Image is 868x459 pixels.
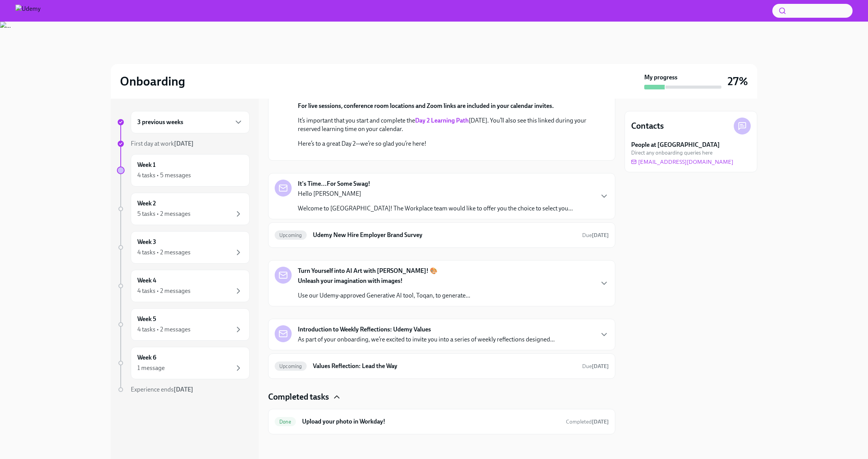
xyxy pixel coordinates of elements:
div: 3 previous weeks [131,111,250,133]
span: August 11th, 2025 12:01 [566,418,609,425]
strong: [DATE] [592,363,609,370]
strong: [DATE] [174,386,193,393]
h6: Week 4 [137,276,156,285]
h6: Week 1 [137,161,155,169]
h3: 27% [728,74,748,88]
h4: Contacts [631,120,664,132]
p: Hello [PERSON_NAME] [298,190,573,198]
p: It’s important that you start and complete the [DATE]. You’ll also see this linked during your re... [298,116,596,133]
strong: People at [GEOGRAPHIC_DATA] [631,141,720,149]
p: Here’s to a great Day 2—we’re so glad you’re here! [298,140,596,148]
a: Week 44 tasks • 2 messages [117,270,250,302]
a: First day at work[DATE] [117,140,250,148]
h6: Values Reflection: Lead the Way [313,362,576,370]
a: Week 54 tasks • 2 messages [117,308,250,341]
img: Udemy [15,5,41,17]
strong: Introduction to Weekly Reflections: Udemy Values [298,325,431,334]
span: Direct any onboarding queries here [631,149,713,156]
span: August 16th, 2025 08:00 [582,232,609,239]
strong: My progress [644,73,677,82]
a: Week 34 tasks • 2 messages [117,231,250,264]
h6: Week 3 [137,238,156,246]
span: Completed [566,419,609,425]
p: Use our Udemy-approved Generative AI tool, Toqan, to generate... [298,291,470,300]
a: DoneUpload your photo in Workday!Completed[DATE] [275,415,609,428]
div: 4 tasks • 2 messages [137,248,191,257]
a: Week 14 tasks • 5 messages [117,154,250,187]
h6: Week 6 [137,353,156,362]
div: 4 tasks • 5 messages [137,171,191,180]
a: Week 61 message [117,347,250,379]
h6: Upload your photo in Workday! [302,417,560,426]
div: 4 tasks • 2 messages [137,325,191,334]
span: First day at work [131,140,194,147]
div: 4 tasks • 2 messages [137,287,191,295]
span: Upcoming [275,363,307,369]
h4: Completed tasks [268,391,329,403]
span: Done [275,419,296,425]
a: [EMAIL_ADDRESS][DOMAIN_NAME] [631,158,733,166]
strong: It's Time...For Some Swag! [298,180,370,188]
div: 1 message [137,364,165,372]
strong: [DATE] [592,419,609,425]
a: Day 2 Learning Path [415,117,469,124]
span: Due [582,363,609,370]
a: UpcomingValues Reflection: Lead the WayDue[DATE] [275,360,609,372]
span: Upcoming [275,232,307,238]
a: Week 25 tasks • 2 messages [117,193,250,225]
div: Completed tasks [268,391,615,403]
p: As part of your onboarding, we’re excited to invite you into a series of weekly reflections desig... [298,335,555,344]
span: Due [582,232,609,239]
strong: [DATE] [592,232,609,239]
strong: [DATE] [174,140,194,147]
strong: Turn Yourself into AI Art with [PERSON_NAME]! 🎨 [298,267,437,275]
div: 5 tasks • 2 messages [137,210,191,218]
span: Experience ends [131,386,193,393]
a: UpcomingUdemy New Hire Employer Brand SurveyDue[DATE] [275,229,609,241]
strong: Unleash your imagination with images! [298,277,403,284]
h6: Week 5 [137,315,156,323]
h6: Week 2 [137,199,156,208]
h6: Udemy New Hire Employer Brand Survey [313,231,576,239]
h2: Onboarding [120,74,185,89]
p: Welcome to [GEOGRAPHIC_DATA]! The Workplace team would like to offer you the choice to select you... [298,204,573,213]
strong: For live sessions, conference room locations and Zoom links are included in your calendar invites. [298,102,554,109]
h6: 3 previous weeks [137,118,183,126]
span: August 18th, 2025 08:00 [582,363,609,370]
